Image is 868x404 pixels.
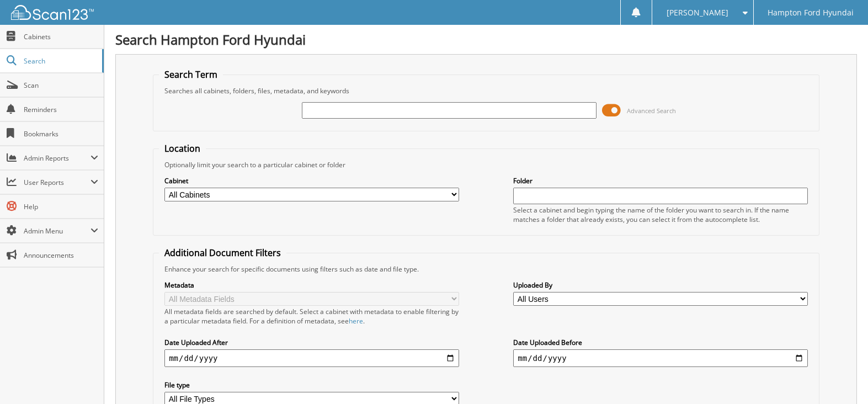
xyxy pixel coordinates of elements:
label: Cabinet [164,176,459,185]
a: here [349,316,363,326]
span: Help [24,202,98,211]
span: Hampton Ford Hyundai [768,9,854,16]
span: Admin Reports [24,153,90,163]
input: start [164,349,459,367]
div: Searches all cabinets, folders, files, metadata, and keywords [159,86,813,95]
span: Bookmarks [24,129,98,139]
div: All metadata fields are searched by default. Select a cabinet with metadata to enable filtering b... [164,307,459,326]
input: end [513,349,808,367]
label: Uploaded By [513,280,808,290]
span: Admin Menu [24,226,90,236]
label: Date Uploaded After [164,338,459,347]
span: Advanced Search [627,107,676,115]
legend: Search Term [159,68,223,81]
span: Announcements [24,251,98,260]
span: Cabinets [24,32,98,41]
label: Metadata [164,280,459,290]
span: Scan [24,81,98,90]
span: User Reports [24,178,90,187]
label: File type [164,380,459,390]
h1: Search Hampton Ford Hyundai [115,30,857,49]
img: scan123-logo-white.svg [11,5,94,20]
span: Search [24,56,97,66]
div: Enhance your search for specific documents using filters such as date and file type. [159,264,813,274]
label: Date Uploaded Before [513,338,808,347]
label: Folder [513,176,808,185]
div: Optionally limit your search to a particular cabinet or folder [159,160,813,169]
legend: Location [159,142,206,155]
span: Reminders [24,105,98,114]
legend: Additional Document Filters [159,247,286,259]
span: [PERSON_NAME] [667,9,728,16]
div: Select a cabinet and begin typing the name of the folder you want to search in. If the name match... [513,205,808,224]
